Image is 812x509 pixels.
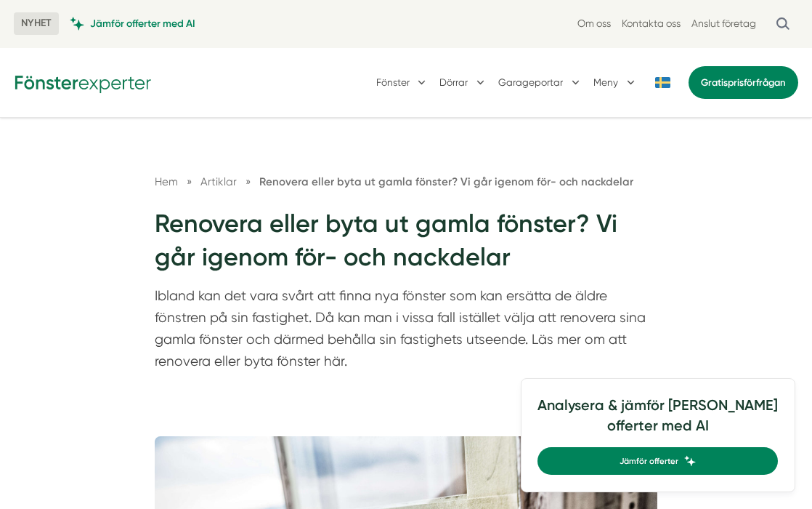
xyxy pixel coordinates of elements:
[577,17,611,31] a: Om oss
[537,447,778,475] a: Jämför offerter
[376,64,429,100] button: Fönster
[689,66,798,99] a: Gratisprisförfrågan
[701,77,728,88] span: Gratis
[155,175,178,188] a: Hem
[691,17,756,31] a: Anslut företag
[767,11,798,36] button: Öppna sök
[200,175,237,188] span: Artiklar
[498,64,582,100] button: Garageportar
[14,71,152,93] img: Fönsterexperter Logotyp
[155,285,657,379] p: Ibland kan det vara svårt att finna nya fönster som kan ersätta de äldre fönstren på sin fastighe...
[259,175,633,188] a: Renovera eller byta ut gamla fönster? Vi går igenom för- och nackdelar
[537,396,778,447] h4: Analysera & jämför [PERSON_NAME] offerter med AI
[155,173,657,191] nav: Breadcrumb
[439,64,487,100] button: Dörrar
[620,454,678,468] span: Jämför offerter
[14,12,59,35] span: NYHET
[187,173,192,191] span: »
[90,17,195,31] span: Jämför offerter med AI
[155,207,657,286] h1: Renovera eller byta ut gamla fönster? Vi går igenom för- och nackdelar
[593,64,638,100] button: Meny
[70,17,195,31] a: Jämför offerter med AI
[245,173,251,191] span: »
[200,175,240,188] a: Artiklar
[622,17,681,31] a: Kontakta oss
